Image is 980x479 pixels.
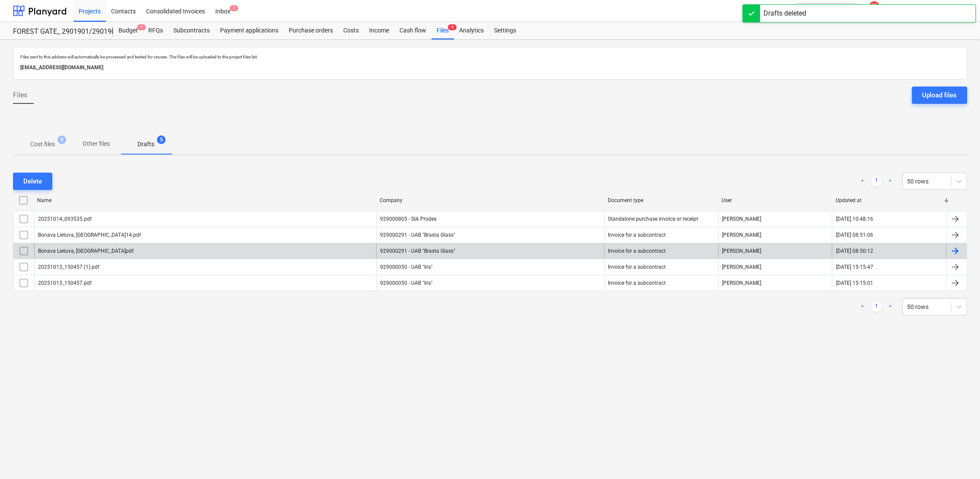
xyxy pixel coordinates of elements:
a: Analytics [454,22,489,39]
div: Invoice for a subcontract [608,248,666,254]
div: 929000291 - UAB "Brasta Glass" [376,228,604,242]
a: Previous page [857,176,868,186]
span: 5 [157,135,166,144]
div: [DATE] 10:48:16 [836,216,873,222]
a: Page 1 is your current page [871,302,881,312]
button: Upload files [912,87,967,104]
span: 9 [448,24,456,30]
div: Standalone purchase invoice or receipt [608,216,698,222]
div: Name [37,197,373,203]
div: User [721,197,829,203]
a: Settings [489,22,521,39]
span: Files [13,90,27,100]
a: Previous page [857,302,868,312]
span: 1 [137,24,146,30]
div: Invoice for a subcontract [608,280,666,286]
p: Files sent to this address will automatically be processed and tested for viruses. The files will... [20,54,960,60]
div: [DATE] 15:15:47 [836,264,873,270]
div: Invoice for a subcontract [608,232,666,238]
a: Income [364,22,394,39]
div: Upload files [922,90,957,101]
div: [DATE] 08:51:06 [836,232,873,238]
div: Drafts deleted [763,8,806,19]
div: [PERSON_NAME] [718,260,832,274]
a: Costs [338,22,364,39]
a: Payment applications [215,22,284,39]
a: Next page [885,176,895,186]
a: Files9 [431,22,454,39]
iframe: Chat Widget [937,437,980,479]
button: Delete [13,173,52,190]
a: RFQs [143,22,168,39]
div: [PERSON_NAME] [718,228,832,242]
a: Cash flow [394,22,431,39]
p: Other files [83,139,110,148]
a: Purchase orders [284,22,338,39]
div: 929000050 - UAB "Iris" [376,260,604,274]
div: Files [431,22,454,39]
div: 929000050 - UAB "Iris" [376,276,604,290]
div: Bonava Lietuva, [GEOGRAPHIC_DATA]pdf [38,248,134,254]
div: Company [380,197,601,203]
div: Bonava Lietuva, [GEOGRAPHIC_DATA]14.pdf [38,232,141,238]
div: Delete [23,176,42,187]
a: Budget1 [113,22,143,39]
div: FOREST GATE_ 2901901/2901902/2901903 [13,27,103,36]
div: Budget [113,22,143,39]
a: Subcontracts [168,22,215,39]
span: 1 [230,5,238,11]
div: [PERSON_NAME] [718,212,832,226]
p: Cost files [30,140,55,149]
a: Next page [885,302,895,312]
div: 929000805 - SIA Prodex [376,212,604,226]
div: Document type [607,197,715,203]
p: Drafts [137,140,154,149]
div: 20251013_150457.pdf [38,280,92,286]
p: [EMAIL_ADDRESS][DOMAIN_NAME] [20,63,960,72]
div: 929000291 - UAB "Brasta Glass" [376,244,604,258]
div: [DATE] 08:50:12 [836,248,873,254]
a: Page 1 is your current page [871,176,881,186]
div: 20251013_150457 (1).pdf [38,264,99,270]
div: [DATE] 15:15:01 [836,280,873,286]
span: 9 [57,135,66,144]
div: [PERSON_NAME] [718,276,832,290]
div: Updated at [836,197,943,203]
div: Invoice for a subcontract [608,264,666,270]
div: 20251014_093535.pdf [38,216,92,222]
div: [PERSON_NAME] [718,244,832,258]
